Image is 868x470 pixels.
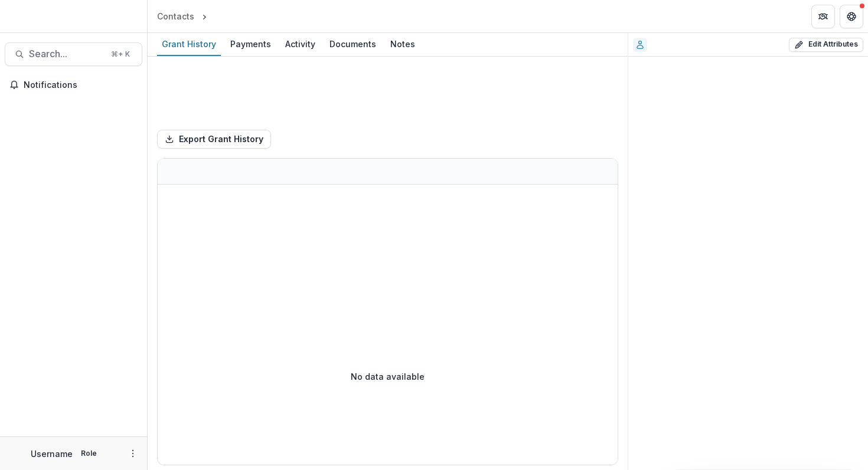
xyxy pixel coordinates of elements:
div: Notes [386,35,420,52]
span: Notifications [24,80,138,90]
p: No data available [351,370,425,383]
div: Documents [325,35,381,52]
div: Activity [280,35,320,52]
a: Payments [226,33,276,56]
nav: breadcrumb [152,8,260,25]
div: Contacts [157,10,194,22]
p: Role [77,448,100,459]
button: Notifications [5,75,142,94]
button: More [126,446,140,461]
a: Grant History [157,33,221,56]
button: Partners [811,5,835,28]
a: Notes [386,33,420,56]
button: Export Grant History [157,130,271,149]
p: Username [31,448,73,460]
div: Payments [226,35,276,52]
a: Activity [280,33,320,56]
a: Documents [325,33,381,56]
button: Edit Attributes [789,38,863,52]
div: ⌘ + K [109,48,132,61]
button: Get Help [840,5,863,28]
span: Search... [29,48,104,60]
a: Contacts [152,8,199,25]
button: Search... [5,42,142,66]
div: Grant History [157,35,221,52]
